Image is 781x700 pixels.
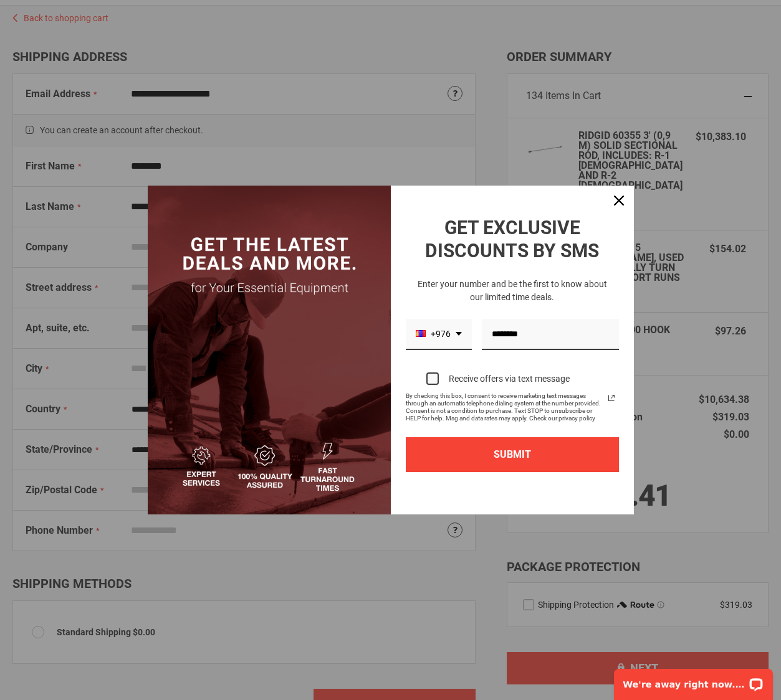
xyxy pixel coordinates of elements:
div: Phone number prefix [406,319,472,351]
span: By checking this box, I consent to receive marketing text messages through an automatic telephone... [406,392,604,422]
input: Phone number field [482,319,619,351]
span: +976 [431,329,451,339]
button: Close [604,186,634,215]
a: Read our Privacy Policy [604,390,619,405]
p: Enter your number and be the first to know about [406,278,619,291]
svg: link icon [604,390,619,405]
div: Receive offers via text message [449,374,570,384]
p: our limited time deals. [406,291,619,304]
svg: dropdown arrow [456,332,462,336]
strong: GET EXCLUSIVE DISCOUNTS BY SMS [425,217,599,262]
iframe: LiveChat chat widget [606,661,781,700]
svg: close icon [614,196,624,206]
button: SUBMIT [406,437,619,471]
